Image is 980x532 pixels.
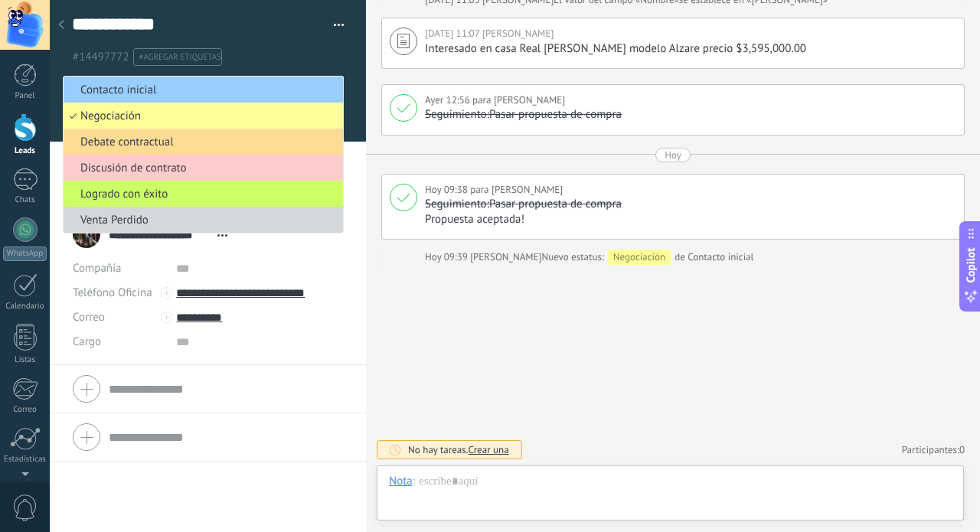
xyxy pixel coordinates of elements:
div: Hoy 09:39 [425,250,470,265]
div: Hoy 09:38 [425,182,470,197]
span: Correo [73,310,105,325]
span: : [413,474,415,489]
div: para [PERSON_NAME] [425,182,563,197]
div: Correo [3,405,47,415]
span: Negociación [64,109,338,123]
div: Estadísticas [3,455,47,465]
div: Calendario [3,302,47,312]
div: Seguimiento: [425,107,489,122]
span: Cleyver Ulises Uribe Castañeda [470,250,541,263]
span: 0 [959,443,965,456]
span: Logrado con éxito [64,187,338,201]
span: Discusión de contrato [64,161,338,175]
span: Interesado en casa Real [PERSON_NAME] modelo Alzare precio $3,595,000.00 [425,41,806,56]
div: Cargo [73,330,165,354]
div: Hoy [665,148,681,162]
a: Participantes:0 [902,443,965,456]
div: No hay tareas. [408,443,509,456]
div: [DATE] 11:07 [425,26,482,41]
div: Chats [3,195,47,205]
span: Cleyver Ulises Uribe Castañeda [482,27,554,40]
span: Copilot [963,247,978,282]
div: de Contacto inicial [541,250,753,265]
button: Correo [73,305,105,330]
span: #agregar etiquetas [139,52,221,63]
span: Venta Perdido [64,213,338,227]
div: para [PERSON_NAME] [425,93,565,108]
p: Propuesta aceptada! [425,212,956,227]
span: #14497772 [73,50,129,64]
div: Listas [3,355,47,365]
div: Seguimiento: [425,197,489,212]
span: Debate contractual [64,135,338,149]
p: Pasar propuesta de compra [425,197,952,212]
div: Ayer 12:56 [425,93,472,108]
div: Compañía [73,256,165,281]
div: Panel [3,91,47,101]
span: Teléfono Oficina [73,286,152,300]
div: Negociación [608,250,671,265]
div: WhatsApp [3,246,47,261]
span: Crear una [468,443,508,456]
button: Teléfono Oficina [73,281,152,305]
span: Cargo [73,336,101,348]
div: Leads [3,146,47,156]
span: Contacto inicial [64,83,338,97]
span: Nuevo estatus: [541,250,603,265]
p: Pasar propuesta de compra [425,107,952,122]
